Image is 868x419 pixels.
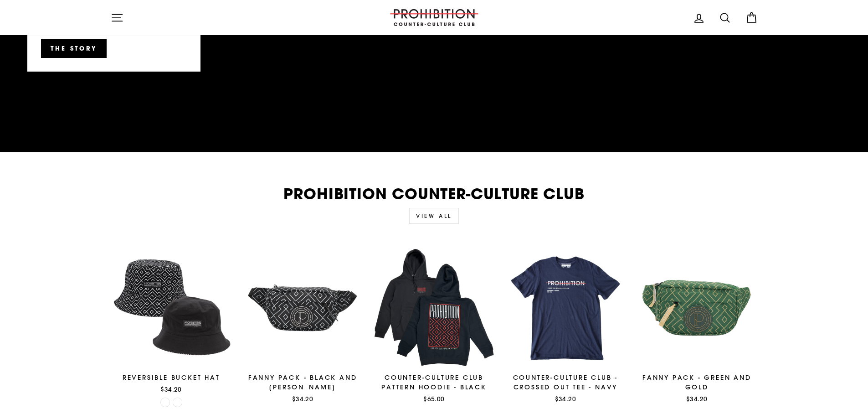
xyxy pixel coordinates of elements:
[111,385,232,394] div: $34.20
[111,247,232,397] a: REVERSIBLE BUCKET HAT$34.20
[389,9,480,26] img: PROHIBITION COUNTER-CULTURE CLUB
[636,373,757,392] div: FANNY PACK - GREEN AND GOLD
[41,39,107,58] a: THE STORY
[409,208,459,224] a: View all
[505,247,626,406] a: COUNTER-CULTURE CLUB - CROSSED OUT TEE - NAVY$34.20
[636,394,757,403] div: $34.20
[242,247,363,406] a: FANNY PACK - BLACK AND [PERSON_NAME]$34.20
[373,394,494,403] div: $65.00
[111,373,232,383] div: REVERSIBLE BUCKET HAT
[242,394,363,403] div: $34.20
[636,247,757,406] a: FANNY PACK - GREEN AND GOLD$34.20
[111,186,758,202] h2: PROHIBITION COUNTER-CULTURE CLUB
[505,394,626,403] div: $34.20
[505,373,626,392] div: COUNTER-CULTURE CLUB - CROSSED OUT TEE - NAVY
[373,373,494,392] div: Counter-Culture Club Pattern Hoodie - Black
[373,247,494,406] a: Counter-Culture Club Pattern Hoodie - Black$65.00
[242,373,363,392] div: FANNY PACK - BLACK AND [PERSON_NAME]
